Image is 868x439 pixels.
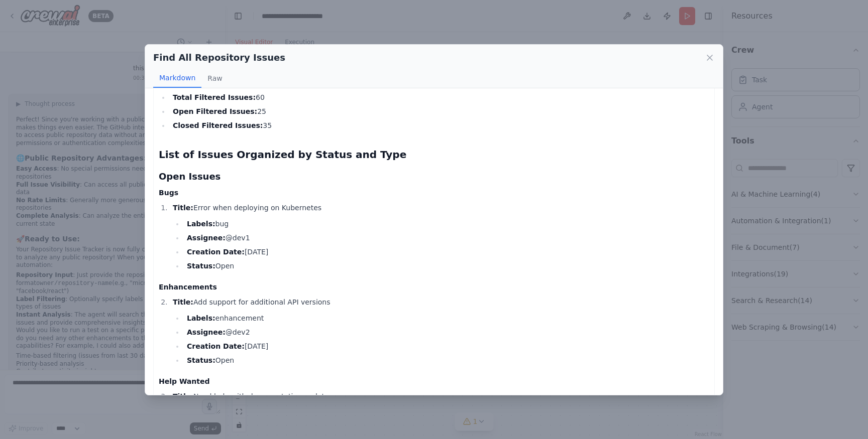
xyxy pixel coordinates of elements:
li: @dev1 [184,232,709,244]
li: Open [184,260,709,272]
button: Raw [201,69,228,88]
h3: Open Issues [159,170,709,184]
strong: Creation Date: [187,342,245,350]
li: 35 [170,119,709,131]
strong: Assignee: [187,328,226,336]
li: Add support for additional API versions [170,296,709,366]
strong: Title: [173,392,193,400]
h4: Enhancements [159,282,709,292]
h4: Bugs [159,188,709,198]
strong: Total Filtered Issues: [173,93,256,101]
h2: List of Issues Organized by Status and Type [159,148,709,162]
strong: Status: [187,356,215,364]
li: [DATE] [184,246,709,258]
strong: Title: [173,204,193,212]
strong: Title: [173,298,193,306]
strong: Status: [187,262,215,270]
li: bug [184,218,709,230]
h2: Find All Repository Issues [153,51,285,65]
strong: Closed Filtered Issues: [173,121,263,129]
li: [DATE] [184,340,709,352]
h4: Help Wanted [159,376,709,386]
strong: Open Filtered Issues: [173,107,257,115]
li: Error when deploying on Kubernetes [170,202,709,272]
li: 60 [170,91,709,103]
li: Open [184,354,709,366]
li: 25 [170,105,709,117]
strong: Labels: [187,220,215,228]
strong: Assignee: [187,234,226,242]
strong: Labels: [187,314,215,322]
strong: Creation Date: [187,248,245,256]
li: @dev2 [184,326,709,338]
li: enhancement [184,312,709,324]
button: Markdown [153,69,201,88]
